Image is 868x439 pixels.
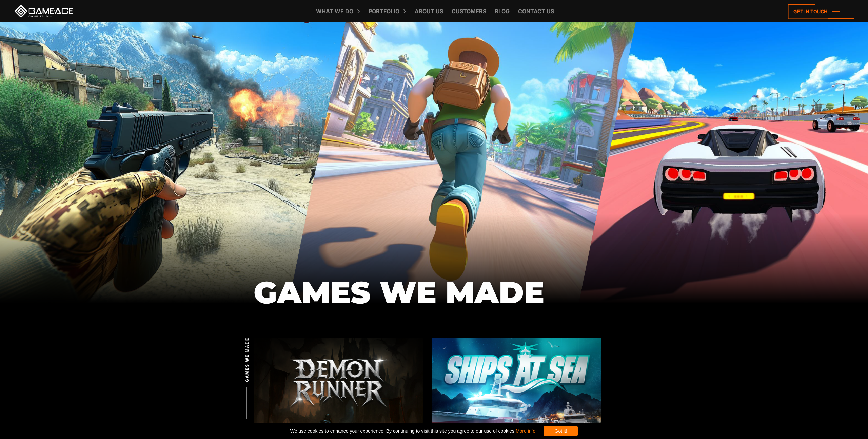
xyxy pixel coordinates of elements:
span: We use cookies to enhance your experience. By continuing to visit this site you agree to our use ... [290,426,535,436]
a: Get in touch [788,4,854,19]
div: Got it! [544,426,578,436]
h1: GAMES WE MADE [254,276,615,309]
a: More info [516,428,535,434]
span: GAMES WE MADE [244,337,250,382]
